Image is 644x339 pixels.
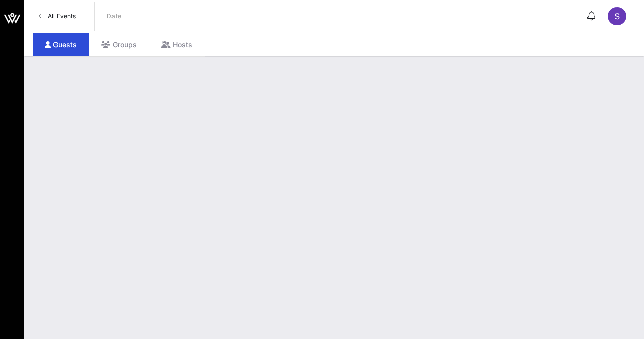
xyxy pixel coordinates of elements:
div: S [608,7,626,25]
div: Guests [33,33,89,56]
div: Hosts [149,33,205,56]
span: S [614,11,620,21]
a: All Events [33,8,82,24]
p: Date [107,11,122,21]
div: Groups [89,33,149,56]
span: All Events [48,12,76,20]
